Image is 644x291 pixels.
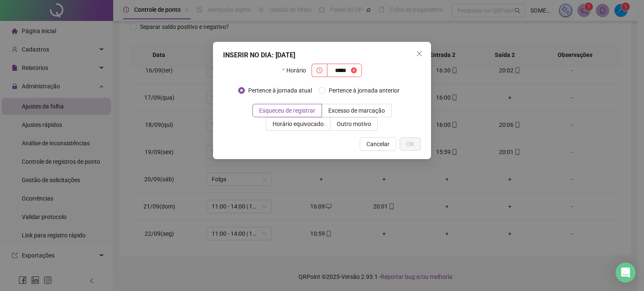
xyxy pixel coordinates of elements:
span: Pertence à jornada anterior [325,86,403,95]
span: Excesso de marcação [328,107,385,114]
span: Cancelar [366,139,390,149]
span: clock-circle [317,67,322,73]
span: Outro motivo [337,121,371,127]
button: Close [413,47,426,60]
span: Pertence à jornada atual [245,86,315,95]
label: Horário [282,64,311,77]
span: Esqueceu de registrar [259,107,315,114]
button: OK [400,137,421,151]
span: close [416,50,423,57]
button: Cancelar [360,137,396,151]
div: INSERIR NO DIA : [DATE] [223,50,421,60]
div: Open Intercom Messenger [615,263,636,283]
span: Horário equivocado [273,121,324,127]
